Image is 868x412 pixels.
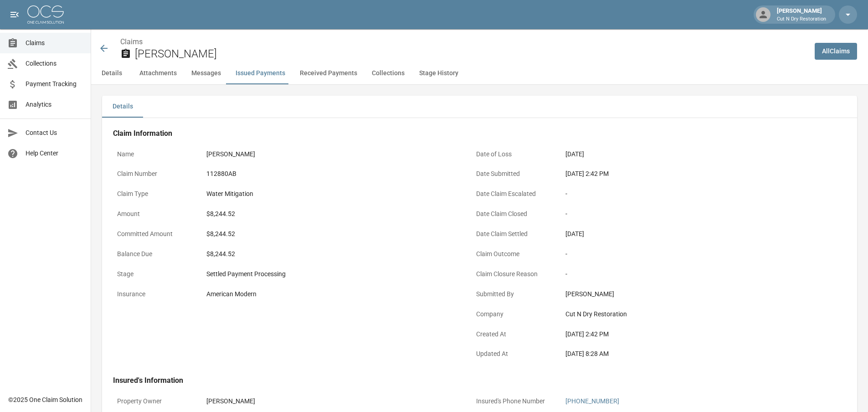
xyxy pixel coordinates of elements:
span: Contact Us [26,128,83,138]
a: [PHONE_NUMBER] [565,397,619,405]
button: Stage History [412,62,466,84]
p: Date Submitted [472,165,554,183]
div: 112880AB [206,169,457,179]
p: Date Claim Closed [472,205,554,223]
p: Insurance [113,285,195,303]
p: Date Claim Settled [472,225,554,243]
div: [DATE] 2:42 PM [565,169,816,179]
div: - [565,209,816,219]
a: AllClaims [815,43,857,60]
h4: Claim Information [113,129,820,138]
nav: breadcrumb [120,36,807,47]
div: $8,244.52 [206,229,457,239]
p: Balance Due [113,245,195,263]
div: [DATE] 8:28 AM [565,349,816,359]
button: Details [91,62,132,84]
p: Created At [472,325,554,343]
p: Claim Outcome [472,245,554,263]
span: Help Center [26,149,83,158]
div: American Modern [206,289,457,299]
div: [DATE] 2:42 PM [565,330,816,339]
div: © 2025 One Claim Solution [8,395,82,404]
a: Claims [120,37,143,46]
div: anchor tabs [91,62,868,84]
button: Collections [365,62,412,84]
img: ocs-logo-white-transparent.png [27,5,64,24]
p: Insured's Phone Number [472,392,554,410]
p: Claim Type [113,185,195,203]
p: Claim Number [113,165,195,183]
div: [PERSON_NAME] [206,397,457,406]
div: Settled Payment Processing [206,269,457,279]
button: Messages [184,62,228,84]
p: Claim Closure Reason [472,265,554,283]
button: Attachments [132,62,184,84]
span: Collections [26,59,83,68]
button: Details [102,96,143,118]
p: Submitted By [472,285,554,303]
h4: Insured's Information [113,376,820,385]
p: Date Claim Escalated [472,185,554,203]
span: Analytics [26,100,83,109]
div: [DATE] [565,149,816,159]
p: Updated At [472,345,554,363]
div: $8,244.52 [206,249,457,259]
p: Cut N Dry Restoration [777,15,826,23]
span: Payment Tracking [26,79,83,89]
button: Issued Payments [228,62,293,84]
p: Committed Amount [113,225,195,243]
div: [DATE] [565,229,816,239]
div: [PERSON_NAME] [773,6,830,23]
p: Date of Loss [472,145,554,163]
p: Stage [113,265,195,283]
div: Cut N Dry Restoration [565,309,816,319]
div: [PERSON_NAME] [565,289,816,299]
h2: [PERSON_NAME] [135,47,807,61]
button: open drawer [5,5,24,24]
div: - [565,249,816,259]
div: Water Mitigation [206,189,457,199]
p: Company [472,305,554,323]
div: details tabs [102,96,857,118]
p: Property Owner [113,392,195,410]
div: [PERSON_NAME] [206,149,457,159]
button: Received Payments [293,62,365,84]
p: Name [113,145,195,163]
div: - [565,189,816,199]
span: Claims [26,38,83,48]
p: Amount [113,205,195,223]
div: - [565,269,816,279]
div: $8,244.52 [206,209,457,219]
